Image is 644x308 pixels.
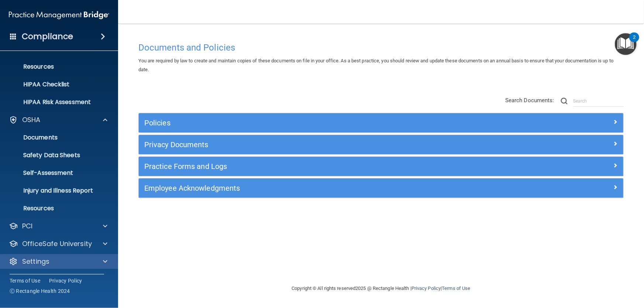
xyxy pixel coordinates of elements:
[5,205,106,212] p: Resources
[22,222,32,231] p: PCI
[22,257,49,266] p: Settings
[442,285,470,291] a: Terms of Use
[22,115,41,124] p: OSHA
[144,117,618,129] a: Policies
[505,97,554,104] span: Search Documents:
[561,98,568,104] img: ic-search.3b580494.png
[5,63,106,70] p: Resources
[144,184,497,192] h5: Employee Acknowledgments
[138,58,613,72] span: You are required by law to create and maintain copies of these documents on file in your office. ...
[10,277,40,284] a: Terms of Use
[138,43,624,52] h4: Documents and Policies
[5,98,106,106] p: HIPAA Risk Assessment
[615,33,637,55] button: Open Resource Center, 2 new notifications
[144,119,497,127] h5: Policies
[5,169,106,177] p: Self-Assessment
[10,287,70,295] span: Ⓒ Rectangle Health 2024
[573,96,624,107] input: Search
[5,152,106,159] p: Safety Data Sheets
[633,37,636,47] div: 2
[22,31,73,42] h4: Compliance
[144,162,497,170] h5: Practice Forms and Logs
[49,277,82,284] a: Privacy Policy
[22,239,92,248] p: OfficeSafe University
[144,160,618,172] a: Practice Forms and Logs
[144,139,618,150] a: Privacy Documents
[144,141,497,149] h5: Privacy Documents
[5,134,106,141] p: Documents
[5,81,106,88] p: HIPAA Checklist
[144,182,618,194] a: Employee Acknowledgments
[247,277,516,300] div: Copyright © All rights reserved 2025 @ Rectangle Health | |
[5,187,106,194] p: Injury and Illness Report
[9,239,107,248] a: OfficeSafe University
[9,222,107,231] a: PCI
[9,8,109,23] img: PMB logo
[411,285,441,291] a: Privacy Policy
[9,115,107,124] a: OSHA
[9,257,107,266] a: Settings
